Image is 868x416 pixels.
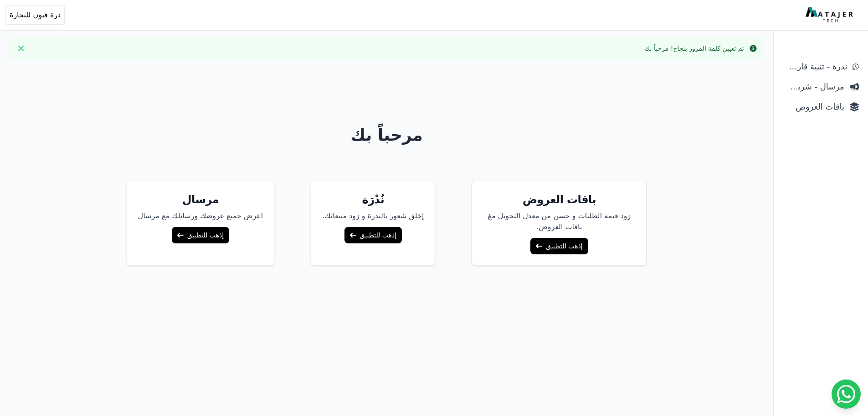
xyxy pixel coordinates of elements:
[344,227,402,243] a: إذهب للتطبيق
[14,41,28,56] button: Close
[37,126,737,144] h1: مرحباً بك
[783,60,847,73] span: ندرة - تنبية قارب علي النفاذ
[172,227,229,243] a: إذهب للتطبيق
[138,211,263,221] p: اعرض جميع عروضك ورسائلك مع مرسال
[783,80,844,93] span: مرسال - شريط دعاية
[645,44,744,53] div: تم تعيين كلمة المرور بنجاح! مرحباً بك
[530,238,588,254] a: إذهب للتطبيق
[322,192,424,207] h5: نُدْرَة
[783,100,844,113] span: باقات العروض
[10,10,61,21] span: درة فنون للتجارة
[483,211,635,232] p: زود قيمة الطلبات و حسن من معدل التحويل مغ باقات العروض.
[806,7,855,23] img: MatajerTech Logo
[138,192,263,207] h5: مرسال
[322,211,424,221] p: إخلق شعور بالندرة و زود مبيعاتك.
[483,192,635,207] h5: باقات العروض
[5,5,65,25] button: درة فنون للتجارة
